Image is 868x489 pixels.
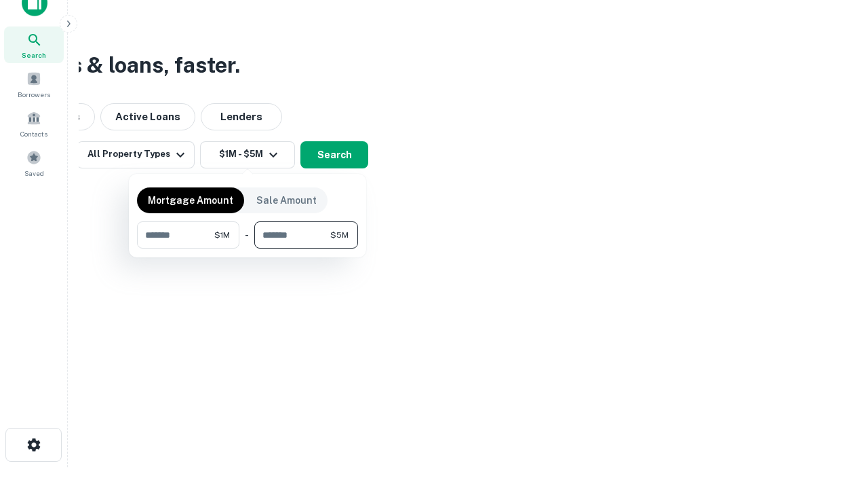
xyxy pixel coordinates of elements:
[800,380,868,446] iframe: Chat Widget
[214,229,230,241] span: $1M
[148,193,233,208] p: Mortgage Amount
[245,221,249,249] div: -
[256,193,317,208] p: Sale Amount
[330,229,349,241] span: $5M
